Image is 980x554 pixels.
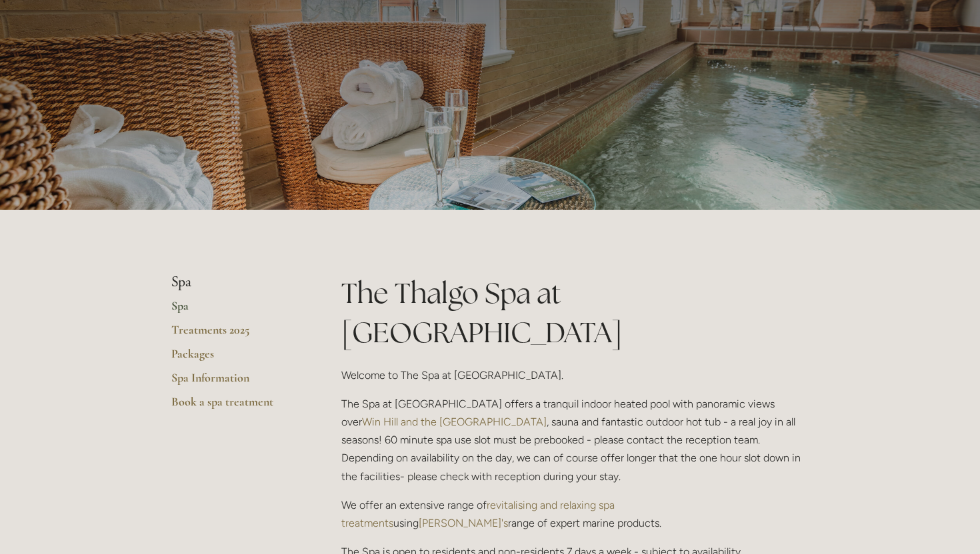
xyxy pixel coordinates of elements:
[171,322,299,346] a: Treatments 2025
[171,274,299,291] li: Spa
[171,394,299,418] a: Book a spa treatment
[171,298,299,322] a: Spa
[171,346,299,370] a: Packages
[341,395,809,485] p: The Spa at [GEOGRAPHIC_DATA] offers a tranquil indoor heated pool with panoramic views over , sau...
[171,370,299,394] a: Spa Information
[341,496,809,532] p: We offer an extensive range of using range of expert marine products.
[419,517,508,529] a: [PERSON_NAME]'s
[362,415,547,428] a: Win Hill and the [GEOGRAPHIC_DATA]
[341,366,809,384] p: Welcome to The Spa at [GEOGRAPHIC_DATA].
[341,274,809,352] h1: The Thalgo Spa at [GEOGRAPHIC_DATA]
